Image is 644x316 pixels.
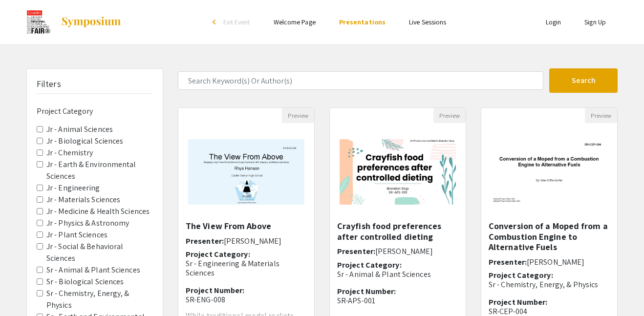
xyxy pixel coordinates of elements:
[337,296,458,305] p: SR-APS-001
[337,247,458,256] h6: Presenter:
[337,260,402,270] span: Project Category:
[489,257,610,267] h6: Presenter:
[433,108,466,123] button: Preview
[46,229,107,241] label: Jr - Plant Sciences
[489,280,610,289] p: Sr - Chemistry, Energy, & Physics
[26,10,122,34] a: The 2023 CoorsTek Denver Metro Regional Science and Engineering Fair!
[7,272,42,309] iframe: Chat
[481,129,617,214] img: <p class="ql-align-center"><strong style="background-color: transparent; color: rgb(0, 0, 0);">Co...
[409,18,446,26] a: Live Sessions
[46,264,140,276] label: Sr - Animal & Plant Sciences
[585,108,617,123] button: Preview
[337,270,458,279] p: Sr - Animal & Plant Sciences
[223,18,250,26] span: Exit Event
[584,18,606,26] a: Sign Up
[46,194,120,206] label: Jr - Materials Sciences
[46,288,153,311] label: Sr - Chemistry, Energy, & Physics
[37,106,153,116] h6: Project Category
[489,221,610,253] h5: Conversion of a Moped from a Combustion Engine to Alternative Fuels
[375,246,433,256] span: [PERSON_NAME]
[224,236,281,246] span: [PERSON_NAME]
[46,241,153,264] label: Jr - Social & Behavioral Sciences
[186,295,307,304] p: SR-ENG-008
[330,129,466,214] img: <p class="ql-align-center"><strong style="background-color: transparent; color: rgb(0, 0, 0);">Cr...
[186,249,250,259] span: Project Category:
[178,71,543,90] input: Search Keyword(s) Or Author(s)
[213,19,218,25] div: arrow_back_ios
[186,236,307,246] h6: Presenter:
[186,221,307,232] h5: The View From Above
[339,18,386,26] a: Presentations
[549,68,618,93] button: Search
[337,221,458,242] h5: Crayfish food preferences after controlled dieting
[26,10,51,34] img: The 2023 CoorsTek Denver Metro Regional Science and Engineering Fair!
[186,259,307,277] p: Sr - Engineering & Materials Sciences
[46,206,150,217] label: Jr - Medicine & Health Sciences
[282,108,314,123] button: Preview
[46,159,153,182] label: Jr - Earth & Environmental Sciences
[61,16,122,28] img: Symposium by ForagerOne
[546,18,561,26] a: Login
[527,257,584,267] span: [PERSON_NAME]
[337,286,396,296] span: Project Number:
[489,307,610,316] p: SR-CEP-004
[46,135,123,147] label: Jr - Biological Sciences
[274,18,316,26] a: Welcome Page
[46,217,129,229] label: Jr - Physics & Astronomy
[186,285,245,295] span: Project Number:
[46,276,124,288] label: Sr - Biological Sciences
[178,129,314,214] img: <p>The View From Above</p>
[489,297,548,307] span: Project Number:
[37,79,61,89] h5: Filters
[46,124,113,135] label: Jr - Animal Sciences
[46,147,93,159] label: Jr - Chemistry
[46,182,100,194] label: Jr - Engineering
[489,270,553,280] span: Project Category:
